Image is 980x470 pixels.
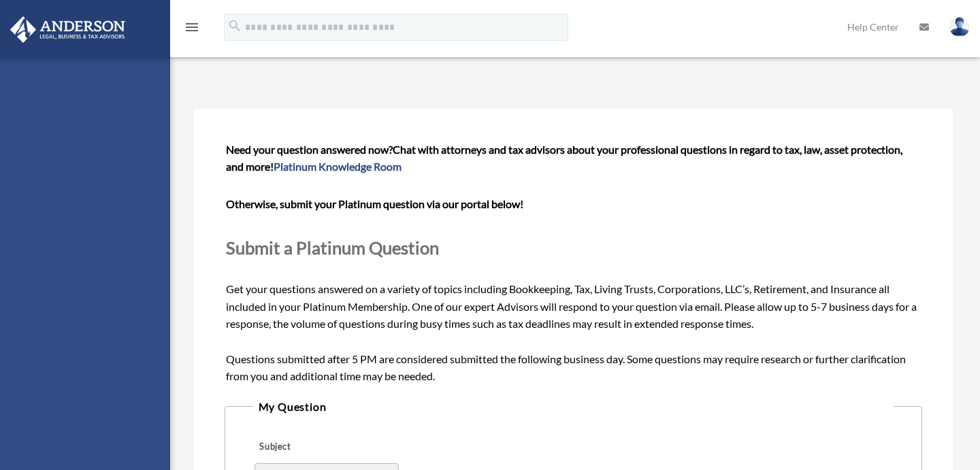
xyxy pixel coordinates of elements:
[226,143,393,156] span: Need your question answered now?
[226,143,921,383] span: Get your questions answered on a variety of topics including Bookkeeping, Tax, Living Trusts, Cor...
[184,24,200,35] a: menu
[227,18,242,33] i: search
[226,237,439,258] span: Submit a Platinum Question
[6,16,129,43] img: Anderson Advisors Platinum Portal
[226,143,902,173] span: Chat with attorneys and tax advisors about your professional questions in regard to tax, law, ass...
[274,160,402,173] a: Platinum Knowledge Room
[184,19,200,35] i: menu
[255,438,384,457] label: Subject
[949,17,970,37] img: User Pic
[226,197,523,210] b: Otherwise, submit your Platinum question via our portal below!
[253,397,894,416] legend: My Question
